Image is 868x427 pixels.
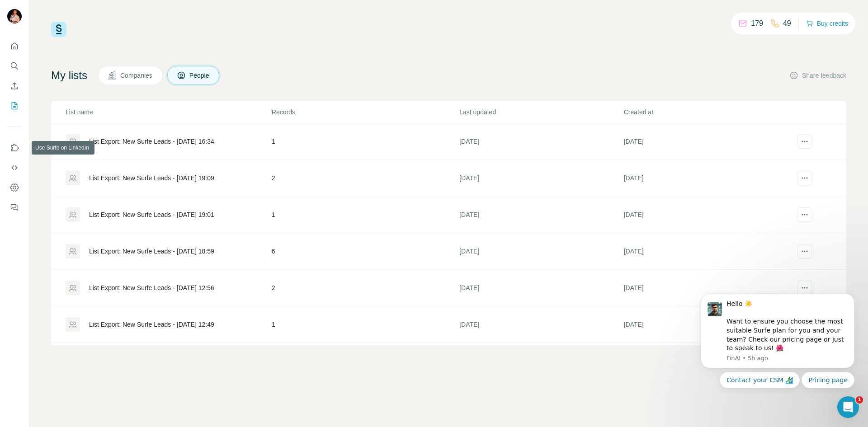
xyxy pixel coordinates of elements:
[623,306,788,343] td: [DATE]
[51,68,87,83] h4: My lists
[687,286,868,394] iframe: Intercom notifications message
[459,123,623,160] td: [DATE]
[51,22,66,37] img: Surfe Logo
[623,197,788,233] td: [DATE]
[89,247,214,256] div: List Export: New Surfe Leads - [DATE] 18:59
[89,320,214,329] div: List Export: New Surfe Leads - [DATE] 12:49
[623,233,788,270] td: [DATE]
[783,18,791,29] p: 49
[806,17,848,30] button: Buy credits
[271,270,459,306] td: 2
[797,134,812,149] button: actions
[797,281,812,295] button: actions
[623,160,788,197] td: [DATE]
[7,160,22,176] button: Use Surfe API
[459,233,623,270] td: [DATE]
[751,18,763,29] p: 179
[789,71,846,80] button: Share feedback
[7,98,22,114] button: My lists
[271,306,459,343] td: 1
[89,137,214,146] div: List Export: New Surfe Leads - [DATE] 16:34
[271,197,459,233] td: 1
[271,123,459,160] td: 1
[7,140,22,156] button: Use Surfe on LinkedIn
[459,197,623,233] td: [DATE]
[271,160,459,197] td: 2
[7,199,22,216] button: Feedback
[459,270,623,306] td: [DATE]
[7,38,22,54] button: Quick start
[624,108,787,117] p: Created at
[271,233,459,270] td: 6
[797,244,812,258] button: actions
[459,306,623,343] td: [DATE]
[272,108,458,117] p: Records
[837,396,859,418] iframe: Intercom live chat
[89,283,214,292] div: List Export: New Surfe Leads - [DATE] 12:56
[7,58,22,74] button: Search
[459,343,623,380] td: [DATE]
[189,71,210,80] span: People
[623,270,788,306] td: [DATE]
[89,174,214,183] div: List Export: New Surfe Leads - [DATE] 19:09
[7,78,22,94] button: Enrich CSV
[623,343,788,380] td: [DATE]
[66,108,271,117] p: List name
[459,108,623,117] p: Last updated
[7,179,22,196] button: Dashboard
[856,396,863,404] span: 1
[271,343,459,380] td: 2
[120,71,153,80] span: Companies
[7,9,22,23] img: Avatar
[89,210,214,219] div: List Export: New Surfe Leads - [DATE] 19:01
[797,171,812,185] button: actions
[459,160,623,197] td: [DATE]
[623,123,788,160] td: [DATE]
[797,207,812,222] button: actions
